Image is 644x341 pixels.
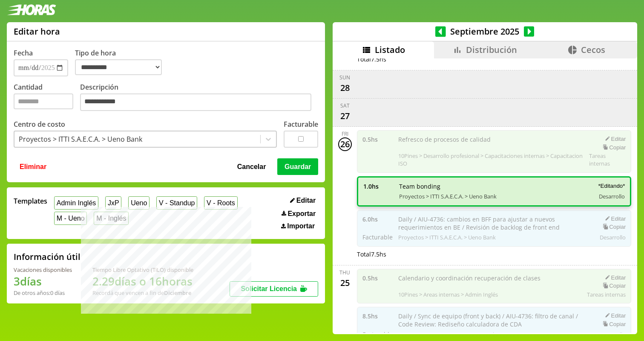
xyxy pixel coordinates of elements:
label: Facturable [284,119,318,129]
span: Templates [14,196,47,206]
span: Listado [375,44,405,55]
button: V - Standup [156,196,197,210]
h2: Información útil [14,251,80,262]
div: 27 [338,109,352,123]
label: Descripción [80,82,318,114]
div: Thu [339,269,350,276]
button: Solicitar Licencia [230,281,318,297]
div: Tiempo Libre Optativo (TiLO) disponible [92,266,193,274]
button: Exportar [279,210,318,218]
span: Septiembre 2025 [446,26,524,37]
span: Importar [287,222,315,230]
img: logotipo [7,4,56,15]
div: scrollable content [333,58,637,333]
button: Ueno [128,196,149,210]
span: Solicitar Licencia [241,285,297,292]
div: Sun [339,74,350,81]
label: Cantidad [14,82,80,114]
button: Admin Inglés [54,196,98,210]
label: Tipo de hora [75,48,169,76]
div: Total 7.5 hs [357,250,632,258]
select: Tipo de hora [75,59,162,75]
button: Editar [287,196,318,205]
button: Eliminar [17,158,49,175]
b: Diciembre [164,289,191,297]
div: Fri [342,130,348,137]
div: Sat [340,102,350,109]
button: V - Roots [204,196,237,210]
div: Vacaciones disponibles [14,266,72,274]
div: 28 [338,81,352,95]
label: Centro de costo [14,119,65,129]
h1: 3 días [14,274,72,289]
textarea: Descripción [80,93,311,111]
div: Proyectos > ITTI S.A.E.C.A. > Ueno Bank [19,134,142,144]
span: Distribución [466,44,517,55]
div: 25 [338,276,352,290]
h1: Editar hora [14,26,60,37]
span: Editar [296,197,316,204]
span: Cecos [581,44,605,55]
div: Recordá que vencen a fin de [92,289,193,297]
div: De otros años: 0 días [14,289,72,297]
button: Guardar [277,158,318,175]
button: M - Ueno [54,212,87,225]
button: Cancelar [235,158,269,175]
input: Cantidad [14,93,73,109]
div: Total 7.5 hs [357,55,632,63]
div: 26 [338,137,352,151]
label: Fecha [14,48,33,58]
h1: 2.29 días o 16 horas [92,274,193,289]
span: Exportar [287,210,316,218]
button: M - Inglés [94,212,129,225]
button: JxP [105,196,121,210]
